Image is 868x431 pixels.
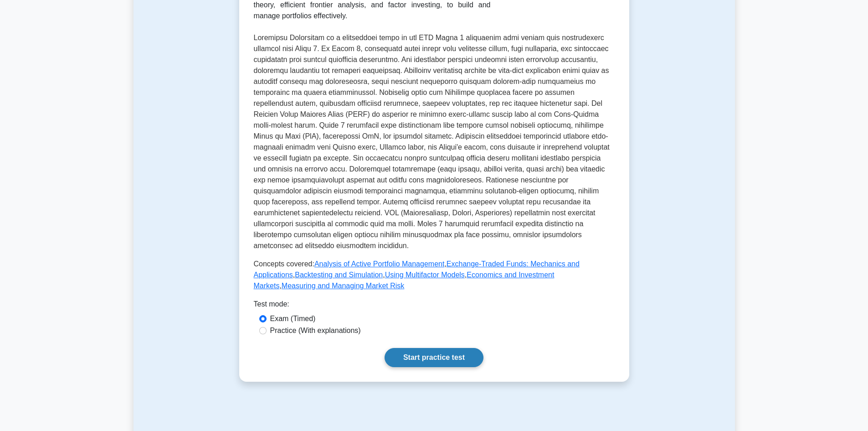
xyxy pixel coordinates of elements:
[314,260,444,268] a: Analysis of Active Portfolio Management
[254,32,615,251] p: Loremipsu Dolorsitam co a elitseddoei tempo in utl ETD Magna 1 aliquaenim admi veniam quis nostru...
[254,299,615,313] div: Test mode:
[385,271,465,279] a: Using Multifactor Models
[295,271,383,279] a: Backtesting and Simulation
[282,282,404,290] a: Measuring and Managing Market Risk
[254,271,555,290] a: Economics and Investment Markets
[270,325,361,336] label: Practice (With explanations)
[385,348,483,367] a: Start practice test
[254,259,615,291] p: Concepts covered: , , , , ,
[270,313,316,324] label: Exam (Timed)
